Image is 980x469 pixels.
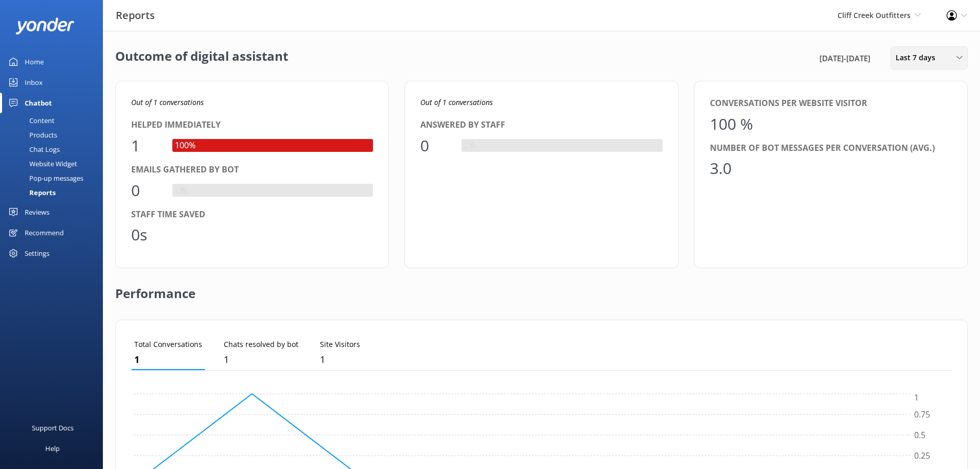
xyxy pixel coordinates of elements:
div: 0s [131,222,162,247]
div: Help [45,438,60,459]
tspan: 1 [914,392,919,404]
div: 3.0 [710,156,741,181]
img: yonder-white-logo.png [15,18,75,34]
div: 0 [420,133,451,158]
div: Number of bot messages per conversation (avg.) [710,142,952,155]
div: Inbox [25,72,43,93]
p: 1 [224,352,298,367]
p: 1 [134,352,202,367]
i: Out of 1 conversations [131,97,204,107]
div: Emails gathered by bot [131,163,373,177]
a: Reports [6,185,103,200]
tspan: 0.75 [914,409,930,420]
span: Last 7 days [896,52,941,63]
div: 1 [131,133,162,158]
h3: Reports [116,7,155,24]
div: Pop-up messages [6,171,83,185]
span: [DATE] - [DATE] [819,52,870,64]
a: Chat Logs [6,142,103,157]
div: Home [25,51,44,72]
div: Products [6,128,57,142]
a: Pop-up messages [6,171,103,185]
div: 0 [131,178,162,203]
div: Support Docs [32,418,74,438]
a: Products [6,128,103,142]
tspan: 0.5 [914,429,925,441]
div: 0% [172,184,189,197]
h2: Performance [115,268,195,309]
p: 1 [320,352,360,367]
p: Chats resolved by bot [224,339,298,350]
div: Content [6,113,55,128]
div: Staff time saved [131,208,373,221]
div: Conversations per website visitor [710,97,952,110]
div: Website Widget [6,157,77,171]
a: Website Widget [6,157,103,171]
div: Settings [25,243,49,264]
div: Recommend [25,222,64,243]
div: 100% [172,139,198,152]
h2: Outcome of digital assistant [115,46,288,70]
tspan: 0.25 [914,450,930,461]
div: Chat Logs [6,142,60,157]
div: Reports [6,185,56,200]
i: Out of 1 conversations [420,97,493,107]
div: Helped immediately [131,118,373,132]
div: Answered by staff [420,118,662,132]
div: 100 % [710,112,753,136]
span: Cliff Creek Outfitters [838,10,911,20]
p: Total Conversations [134,339,202,350]
a: Content [6,113,103,128]
p: Site Visitors [320,339,360,350]
div: Reviews [25,202,49,222]
div: Chatbot [25,93,52,113]
div: 0% [461,139,478,152]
